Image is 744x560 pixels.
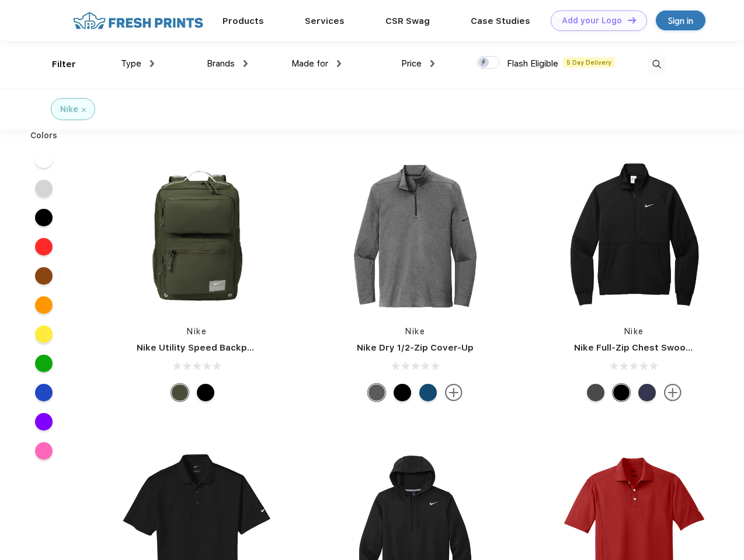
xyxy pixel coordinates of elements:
img: dropdown.png [337,60,341,67]
div: Cargo Khaki [171,384,189,401]
img: dropdown.png [244,60,248,67]
div: Add your Logo [562,16,622,26]
a: Nike Utility Speed Backpack [137,342,263,353]
span: 5 Day Delivery [563,57,615,68]
img: DT [628,17,636,23]
img: filter_cancel.svg [82,108,86,112]
img: func=resize&h=266 [557,159,712,314]
img: desktop_search.svg [647,55,666,74]
div: Sign in [668,14,693,27]
div: Filter [52,58,76,71]
img: func=resize&h=266 [119,159,274,314]
div: Black Heather [368,384,385,401]
span: Type [121,58,141,69]
div: Nike [60,103,78,116]
a: Services [305,16,345,26]
img: more.svg [445,384,463,401]
a: Sign in [656,10,705,30]
a: Nike Full-Zip Chest Swoosh Jacket [574,342,729,353]
span: Flash Eligible [507,58,558,69]
a: Nike [187,327,207,336]
div: Colors [22,129,67,142]
img: fo%20logo%202.webp [69,10,207,31]
span: Made for [291,58,328,69]
div: Black [394,384,411,401]
div: Black [613,384,630,401]
div: Gym Blue [419,384,437,401]
img: more.svg [664,384,682,401]
img: dropdown.png [430,60,434,67]
a: Products [222,16,264,26]
div: Midnight Navy [638,384,656,401]
a: CSR Swag [385,16,430,26]
span: Brands [207,58,235,69]
div: Black [197,384,214,401]
a: Nike [624,327,644,336]
span: Price [401,58,422,69]
div: Anthracite [587,384,604,401]
img: func=resize&h=266 [338,159,493,314]
a: Nike [405,327,425,336]
a: Nike Dry 1/2-Zip Cover-Up [357,342,474,353]
img: dropdown.png [150,60,154,67]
